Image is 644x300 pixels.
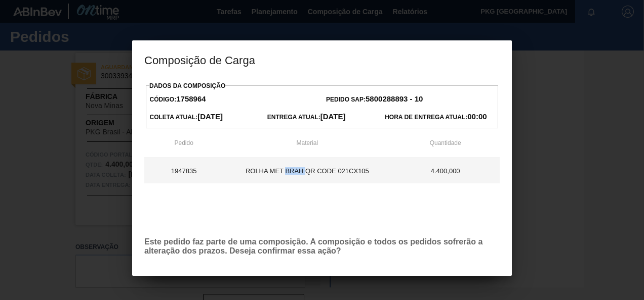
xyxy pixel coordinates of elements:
[149,82,225,89] label: Dados da Composição
[297,139,318,146] span: Material
[144,237,500,256] p: Este pedido faz parte de uma composição. A composição e todos os pedidos sofrerão a alteração dos...
[132,40,512,79] h3: Composição de Carga
[320,112,346,121] strong: [DATE]
[150,114,223,121] span: Coleta Atual:
[197,112,223,121] strong: [DATE]
[385,114,487,121] span: Hora de Entrega Atual:
[176,94,206,103] strong: 1758964
[326,96,423,103] span: Pedido SAP:
[150,96,206,103] span: Código:
[223,158,391,183] td: ROLHA MET BRAH QR CODE 021CX105
[144,158,223,183] td: 1947835
[467,112,487,121] strong: 00:00
[366,94,423,103] strong: 5800288893 - 10
[430,139,461,146] span: Quantidade
[174,139,193,146] span: Pedido
[267,114,346,121] span: Entrega Atual:
[391,158,500,183] td: 4.400,000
